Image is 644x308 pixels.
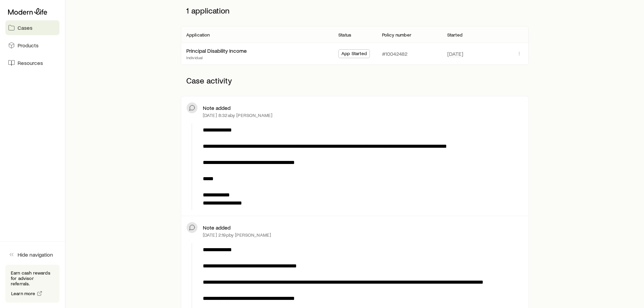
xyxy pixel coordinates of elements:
[5,265,59,303] div: Earn cash rewards for advisor referrals.Learn more
[5,55,59,70] a: Resources
[18,60,43,66] span: Resources
[11,270,54,286] p: Earn cash rewards for advisor referrals.
[447,32,462,38] p: Started
[186,47,247,54] a: Principal Disability Income
[338,32,351,38] p: Status
[203,224,231,231] p: Note added
[181,70,529,91] p: Case activity
[447,50,463,57] span: [DATE]
[181,0,529,21] p: 1 application
[18,42,39,49] span: Products
[186,32,210,38] p: Application
[382,32,411,38] p: Policy number
[203,104,231,111] p: Note added
[5,247,59,262] button: Hide navigation
[5,20,59,35] a: Cases
[382,50,408,57] p: #10042482
[203,113,272,118] p: [DATE] 8:32a by [PERSON_NAME]
[203,232,271,238] p: [DATE] 2:19p by [PERSON_NAME]
[341,51,367,58] span: App Started
[18,251,53,258] span: Hide navigation
[18,24,32,31] span: Cases
[186,55,247,60] p: Individual
[186,47,247,54] div: Principal Disability Income
[5,38,59,53] a: Products
[11,291,35,296] span: Learn more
